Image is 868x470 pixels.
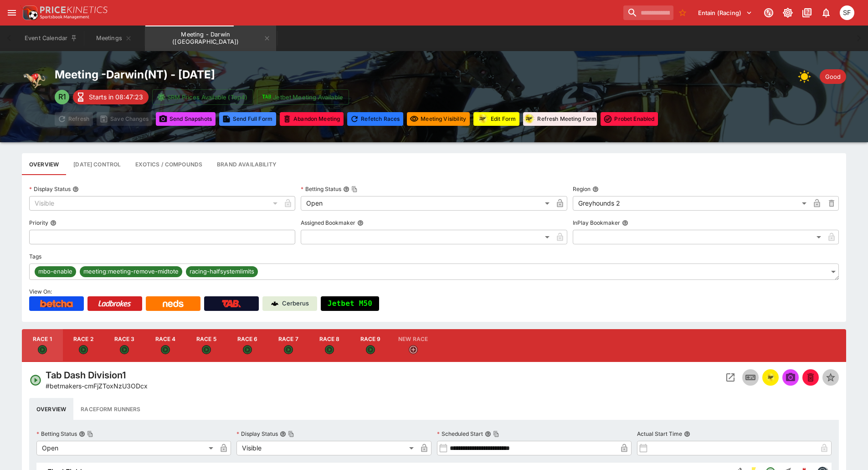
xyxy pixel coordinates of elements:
svg: Open [120,345,129,354]
p: Copy To Clipboard [46,381,148,391]
button: Betting StatusCopy To Clipboard [79,431,85,437]
span: racing-halfsystemlimits [186,267,258,276]
img: Ladbrokes [98,300,131,307]
button: Toggle ProBet for every event in this meeting [601,112,658,126]
p: Actual Start Time [637,430,682,438]
svg: Open [284,345,293,354]
button: Configure each race specific details at once [66,153,128,175]
button: Open Event [722,369,739,386]
button: Race 5 [186,329,227,362]
button: Update RacingForm for all races in this meeting [473,112,519,126]
button: View and edit meeting dividends and compounds. [128,153,210,175]
button: Event Calendar [19,26,83,51]
p: Display Status [29,185,71,193]
button: Copy To Clipboard [351,186,358,192]
span: View On: [29,288,52,295]
button: Meeting - Darwin (AUS) [145,26,276,51]
svg: Open [366,345,375,354]
button: Inplay [742,369,759,386]
p: InPlay Bookmaker [573,219,620,227]
span: meeting:meeting-remove-midtote [80,267,182,276]
button: Display Status [72,186,79,192]
button: Configure brand availability for the meeting [210,153,284,175]
button: Toggle light/dark mode [780,5,796,21]
img: racingform.png [476,113,489,124]
button: Race 7 [268,329,309,362]
button: racingform [762,369,779,386]
button: Set Featured Event [822,369,839,386]
button: Race 6 [227,329,268,362]
button: Jetbet M50 [321,296,379,311]
img: PriceKinetics [40,6,108,13]
button: Meetings [85,26,143,51]
button: Set all events in meeting to specified visibility [407,112,470,126]
button: Connected to PK [760,5,777,21]
button: Send Snapshots [156,112,216,126]
button: Region [592,186,599,192]
div: racingform [765,372,776,383]
button: Base meeting details [22,153,66,175]
button: InPlay Bookmaker [622,220,628,226]
p: Region [573,185,591,193]
button: Refresh Meeting Form [523,112,597,126]
img: Betcha [40,300,73,307]
button: Raceform Runners [73,398,148,420]
button: Copy To Clipboard [288,431,294,437]
button: open drawer [4,5,20,21]
p: Betting Status [301,185,341,193]
img: racingform.png [765,372,776,382]
button: Documentation [799,5,815,21]
button: Refetching all race data will discard any changes you have made and reload the latest race data f... [347,112,403,126]
p: Betting Status [36,430,77,438]
div: Visible [236,441,416,455]
span: Send Snapshot [782,369,799,386]
button: Race 4 [145,329,186,362]
button: Send Full Form [219,112,276,126]
button: Jetbet Meeting Available [257,89,349,105]
button: Race 8 [309,329,350,362]
img: Neds [163,300,183,307]
button: No Bookmarks [675,5,690,20]
svg: Open [325,345,334,354]
button: Notifications [818,5,834,21]
a: Cerberus [262,296,317,311]
h2: Meeting - Darwin ( NT ) - [DATE] [55,67,658,82]
img: sun.png [798,67,816,86]
button: Overview [29,398,73,420]
button: Race 9 [350,329,391,362]
div: Greyhounds 2 [573,196,810,211]
button: Betting StatusCopy To Clipboard [343,186,349,192]
svg: Open [202,345,211,354]
p: Starts in 08:47:23 [89,92,143,102]
button: Copy To Clipboard [493,431,499,437]
button: Sugaluopea Filipaina [837,3,857,23]
button: Priority [50,220,56,226]
p: Scheduled Start [437,430,483,438]
button: SRM Prices Available (Top4) [152,89,253,105]
div: Sugaluopea Filipaina [840,5,854,20]
p: Priority [29,219,48,227]
div: Track Condition: Good [820,69,846,84]
img: Cerberus [271,300,278,307]
p: Tags [29,253,41,260]
div: Open [301,196,552,211]
svg: Open [38,345,47,354]
button: Race 1 [22,329,63,362]
button: Mark all events in meeting as closed and abandoned. [280,112,344,126]
div: Weather: Clear [798,67,816,86]
p: Display Status [236,430,278,438]
div: Visible [29,196,281,211]
svg: Open [29,374,42,387]
div: racingform [523,113,535,125]
svg: Open [161,345,170,354]
svg: Open [243,345,252,354]
button: Select Tenant [693,5,758,20]
button: Display StatusCopy To Clipboard [280,431,286,437]
img: PriceKinetics Logo [20,4,38,22]
button: Race 3 [104,329,145,362]
img: TabNZ [222,300,241,307]
span: mbo-enable [35,267,76,276]
input: search [623,5,673,20]
button: Assigned Bookmaker [357,220,364,226]
span: Mark an event as closed and abandoned. [802,372,819,381]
